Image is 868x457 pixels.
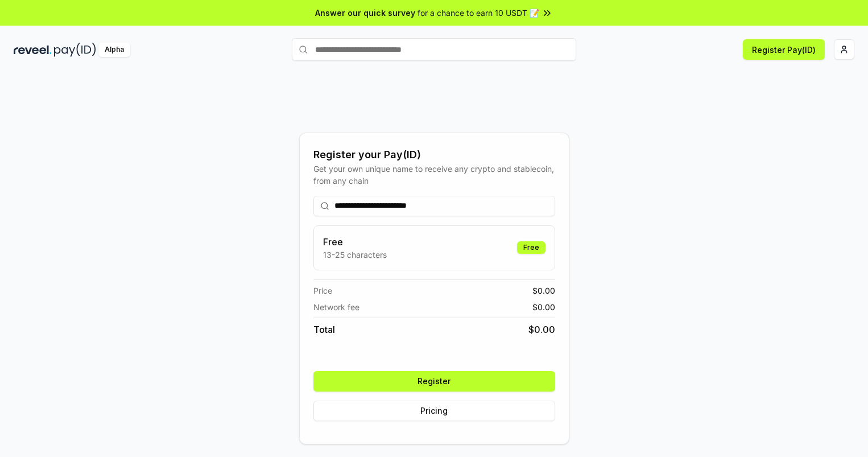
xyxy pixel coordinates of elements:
[313,285,332,297] span: Price
[517,241,545,254] div: Free
[532,301,555,313] span: $ 0.00
[418,7,539,19] span: for a chance to earn 10 USDT 📝
[313,163,555,187] div: Get your own unique name to receive any crypto and stablecoin, from any chain
[323,249,387,261] p: 13-25 characters
[313,401,555,421] button: Pricing
[323,235,387,249] h3: Free
[14,43,52,57] img: reveel_dark
[315,7,415,19] span: Answer our quick survey
[743,39,825,60] button: Register Pay(ID)
[313,147,555,163] div: Register your Pay(ID)
[313,323,335,336] span: Total
[313,301,359,313] span: Network fee
[532,285,555,297] span: $ 0.00
[313,371,555,392] button: Register
[54,43,96,57] img: pay_id
[98,43,130,57] div: Alpha
[528,323,555,336] span: $ 0.00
